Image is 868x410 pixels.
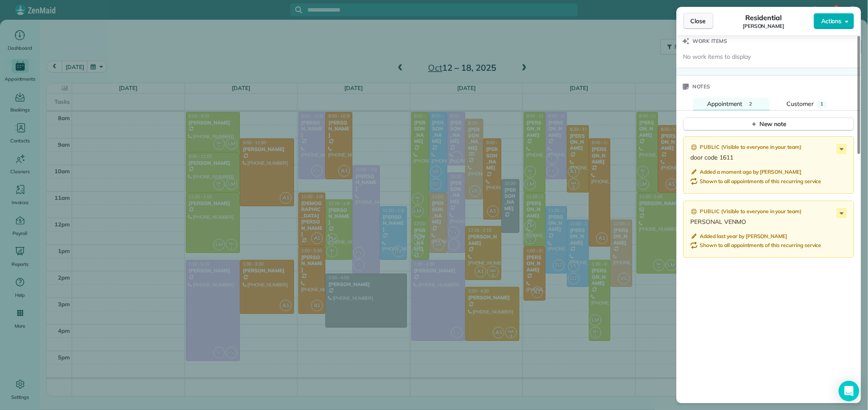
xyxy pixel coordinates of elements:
p: door code 1611 [691,153,849,162]
span: Shown to all appointments of this recurring service [700,178,822,185]
span: Work items [693,37,728,45]
span: ( Visible to everyone in your team ) [722,208,802,216]
span: Notes [693,82,711,91]
span: Appointment [707,100,743,108]
span: Actions [821,17,842,25]
div: Open Intercom Messenger [839,381,859,401]
span: 2 [750,101,753,107]
p: PERSONAL VENMO [691,217,849,226]
span: 1 [821,101,824,107]
span: [PERSON_NAME] [743,23,785,30]
button: Close [683,13,713,29]
span: ( Visible to everyone in your team ) [722,144,802,151]
div: New note [751,120,787,129]
span: Close [691,17,706,25]
span: Residential [746,12,782,23]
span: No work items to display [683,52,751,61]
button: New note [683,118,854,131]
button: Added a moment ago by [PERSON_NAME] [691,169,802,177]
span: Public [700,143,720,151]
span: Added last year by [PERSON_NAME] [700,233,788,240]
span: Shown to all appointments of this recurring service [700,242,822,249]
span: Public [700,207,720,216]
span: Customer [787,100,814,108]
span: Added a moment ago by [PERSON_NAME] [700,169,802,175]
button: Added last year by [PERSON_NAME] [691,233,788,241]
